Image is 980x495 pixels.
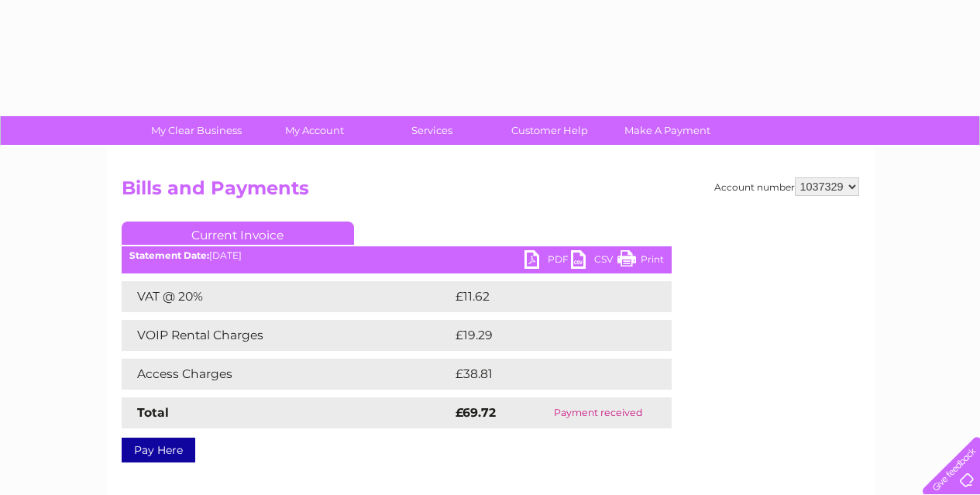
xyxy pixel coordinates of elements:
[122,438,195,462] a: Pay Here
[456,405,496,420] strong: £69.72
[122,281,452,312] td: VAT @ 20%
[250,116,378,145] a: My Account
[122,177,859,207] h2: Bills and Payments
[137,405,169,420] strong: Total
[368,116,496,145] a: Services
[524,250,571,273] a: PDF
[122,222,354,245] a: Current Invoice
[452,359,639,390] td: £38.81
[132,116,260,145] a: My Clear Business
[617,250,664,273] a: Print
[122,359,452,390] td: Access Charges
[486,116,614,145] a: Customer Help
[129,249,209,261] b: Statement Date:
[603,116,731,145] a: Make A Payment
[452,320,639,351] td: £19.29
[524,397,671,428] td: Payment received
[571,250,617,273] a: CSV
[714,177,859,196] div: Account number
[122,250,672,261] div: [DATE]
[452,281,638,312] td: £11.62
[122,320,452,351] td: VOIP Rental Charges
